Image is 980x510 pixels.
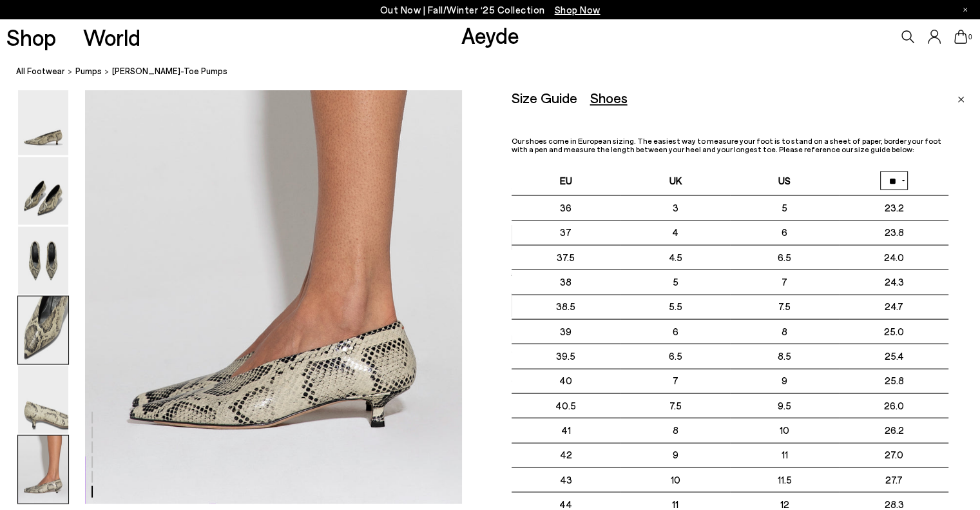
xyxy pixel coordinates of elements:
td: 24.3 [840,270,949,295]
p: Out Now | Fall/Winter ‘25 Collection [380,2,600,18]
td: 8 [730,319,840,344]
td: 5 [620,270,730,295]
td: 41 [512,418,621,443]
span: Navigate to /collections/new-in [555,4,600,15]
td: 6.5 [620,344,730,369]
td: 8 [620,418,730,443]
td: 37 [512,221,621,245]
p: Our shoes come in European sizing. The easiest way to measure your foot is to stand on a sheet of... [512,137,949,153]
td: 10 [620,467,730,492]
td: 11 [730,443,840,467]
td: 25.0 [840,319,949,344]
th: US [730,166,840,195]
td: 7.5 [620,393,730,418]
a: Shop [6,26,56,48]
img: Clara Pointed-Toe Pumps - Image 6 [18,436,68,504]
td: 5 [730,196,840,221]
div: Shoes [590,90,628,106]
a: Close [957,90,965,105]
nav: breadcrumb [16,54,980,90]
td: 40 [512,369,621,393]
a: Aeyde [461,21,519,48]
td: 39 [512,319,621,344]
td: 37.5 [512,245,621,270]
td: 7 [730,270,840,295]
th: UK [620,166,730,195]
td: 27.7 [840,467,949,492]
td: 38 [512,270,621,295]
td: 8.5 [730,344,840,369]
td: 25.4 [840,344,949,369]
td: 26.0 [840,393,949,418]
td: 9 [620,443,730,467]
a: World [83,26,140,48]
td: 6 [730,221,840,245]
span: [PERSON_NAME]-Toe Pumps [112,64,227,78]
td: 24.7 [840,295,949,319]
td: 6 [620,319,730,344]
td: 42 [512,443,621,467]
td: 24.0 [840,245,949,270]
span: 0 [967,34,974,41]
img: Clara Pointed-Toe Pumps - Image 5 [18,366,68,434]
td: 7.5 [730,295,840,319]
td: 39.5 [512,344,621,369]
td: 9.5 [730,393,840,418]
td: 40.5 [512,393,621,418]
td: 23.2 [840,196,949,221]
span: pumps [75,66,102,76]
img: Clara Pointed-Toe Pumps - Image 1 [18,88,68,155]
img: Clara Pointed-Toe Pumps - Image 3 [18,227,68,295]
td: 5.5 [620,295,730,319]
td: 9 [730,369,840,393]
div: Size Guide [512,90,577,106]
td: 27.0 [840,443,949,467]
td: 36 [512,196,621,221]
td: 23.8 [840,221,949,245]
td: 26.2 [840,418,949,443]
img: Clara Pointed-Toe Pumps - Image 2 [18,157,68,225]
td: 7 [620,369,730,393]
a: pumps [75,64,102,78]
td: 6.5 [730,245,840,270]
td: 11.5 [730,467,840,492]
td: 43 [512,467,621,492]
th: EU [512,166,621,195]
td: 38.5 [512,295,621,319]
td: 4.5 [620,245,730,270]
a: All Footwear [16,64,65,78]
img: Clara Pointed-Toe Pumps - Image 4 [18,297,68,364]
td: 25.8 [840,369,949,393]
td: 4 [620,221,730,245]
td: 3 [620,196,730,221]
td: 10 [730,418,840,443]
a: 0 [954,30,967,44]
